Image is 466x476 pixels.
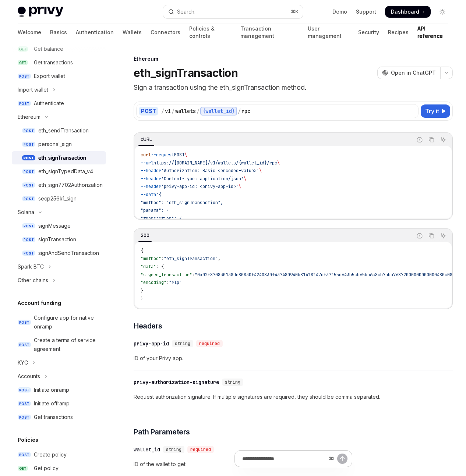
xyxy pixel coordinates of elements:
a: POSTCreate a terms of service agreement [12,334,106,356]
span: : [166,280,169,285]
span: "data" [141,264,156,270]
button: Ask AI [438,135,448,145]
button: Toggle dark mode [437,6,448,18]
a: POSTInitiate onramp [12,383,106,397]
div: KYC [18,358,28,367]
span: --header [141,168,161,174]
button: Toggle KYC section [12,356,106,369]
div: wallets [175,107,196,115]
a: POSTCreate policy [12,448,106,461]
a: POSTGet transactions [12,411,106,424]
a: POSTeth_sign7702Authorization [12,178,106,192]
div: Solana [18,208,34,217]
span: ID of your Privy app. [134,354,453,363]
span: : [161,256,164,262]
span: GET [18,60,28,65]
span: , [218,256,220,262]
div: Search... [177,7,198,16]
a: POSTAuthenticate [12,97,106,110]
span: : { [156,264,164,270]
span: Path Parameters [134,427,190,437]
button: Copy the contents from the code block [427,231,436,241]
div: Ethereum [134,55,453,63]
span: \ [277,160,280,166]
div: Create a terms of service agreement [34,336,102,354]
div: 200 [138,231,152,240]
div: Initiate onramp [34,386,69,394]
span: \ [244,176,246,182]
span: POST [18,401,31,406]
span: curl [141,152,151,158]
div: personal_sign [38,140,72,149]
a: User management [308,24,349,41]
span: POST [22,196,35,202]
span: "method" [141,256,161,262]
div: signMessage [38,221,71,230]
span: POST [18,342,31,348]
span: POST [22,251,35,256]
span: "encoding" [141,280,166,285]
div: Ethereum [18,113,40,121]
button: Report incorrect code [415,231,424,241]
div: / [172,107,174,115]
button: Toggle Spark BTC section [12,260,106,273]
div: signAndSendTransaction [38,249,99,257]
div: Create policy [34,450,67,459]
div: wallet_id [134,446,160,453]
div: cURL [138,135,154,144]
a: Policies & controls [189,24,232,41]
span: \ [184,152,187,158]
div: signTransaction [38,235,76,244]
span: POST [22,169,35,174]
a: POSTsecp256k1_sign [12,192,106,205]
span: \ [259,168,262,174]
span: POST [18,74,31,79]
span: --data [141,192,156,198]
div: required [196,340,223,347]
span: \ [239,184,241,189]
span: POST [22,223,35,229]
span: 'Authorization: Basic <encoded-value>' [161,168,259,174]
div: eth_sign7702Authorization [38,181,103,189]
span: Try it [425,107,439,116]
span: "signed_transaction" [141,272,192,278]
a: Dashboard [385,6,431,18]
span: POST [22,128,35,134]
button: Toggle Other chains section [12,274,106,287]
button: Report incorrect code [415,135,424,145]
a: GETGet transactions [12,56,106,69]
div: Get transactions [34,58,73,67]
span: GET [18,466,28,471]
div: eth_sendTransaction [38,126,89,135]
span: string [166,447,181,452]
div: privy-authorization-signature [134,379,219,386]
img: light logo [18,7,63,17]
div: Get policy [34,464,59,473]
span: POST [18,387,31,393]
span: { [141,248,143,254]
div: {wallet_id} [200,107,237,116]
a: POSTsignMessage [12,219,106,232]
div: POST [139,107,158,116]
span: "eth_signTransaction" [164,256,218,262]
div: Authenticate [34,99,64,108]
div: / [161,107,164,115]
a: POSTeth_signTypedData_v4 [12,165,106,178]
span: POST [18,320,31,325]
div: Spark BTC [18,262,44,271]
button: Toggle Accounts section [12,370,106,383]
h5: Policies [18,436,38,444]
div: rpc [241,107,250,115]
span: } [141,295,143,301]
button: Ask AI [438,231,448,241]
span: POST [18,101,31,106]
span: ⌘ K [291,9,299,15]
div: privy-app-id [134,340,169,347]
a: Basics [50,24,67,41]
a: Recipes [388,24,409,41]
div: eth_signTypedData_v4 [38,167,93,176]
span: POST [22,182,35,188]
a: POSTInitiate offramp [12,397,106,410]
span: Request authorization signature. If multiple signatures are required, they should be comma separa... [134,392,453,401]
span: 'Content-Type: application/json' [161,176,244,182]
